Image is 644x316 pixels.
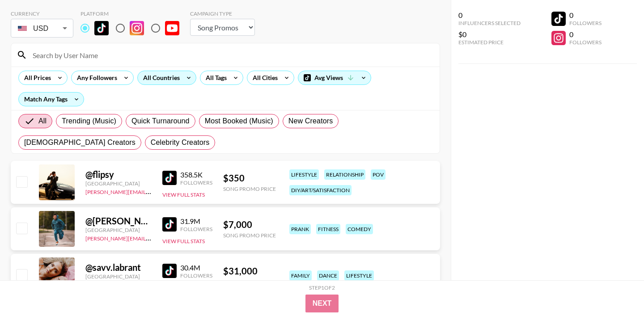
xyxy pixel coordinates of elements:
button: Next [305,295,339,312]
div: 0 [569,30,602,39]
img: TikTok [162,264,177,278]
span: Quick Turnaround [131,116,190,126]
div: Song Promo Price [223,232,276,239]
div: Followers [569,20,602,26]
div: 30.4M [180,263,212,272]
a: [PERSON_NAME][EMAIL_ADDRESS][DOMAIN_NAME] [85,233,218,242]
div: Campaign Type [190,10,255,17]
div: All Tags [200,71,229,84]
img: TikTok [162,217,177,232]
div: fitness [316,224,340,234]
div: $ 31,000 [223,265,276,277]
input: Search by User Name [27,48,434,62]
div: All Countries [138,71,182,84]
div: Song Promo Price [223,278,276,285]
div: lifestyle [344,270,374,281]
div: Match Any Tags [19,93,84,106]
div: Currency [11,10,73,17]
div: @ [PERSON_NAME].[PERSON_NAME] [85,215,152,227]
span: Most Booked (Music) [205,116,273,126]
button: View Full Stats [162,238,205,244]
div: All Cities [247,71,280,84]
div: Influencers Selected [458,20,521,26]
span: New Creators [288,116,333,126]
div: [GEOGRAPHIC_DATA] [85,180,152,187]
div: Followers [569,39,602,46]
div: All Prices [19,71,53,84]
div: $0 [458,30,521,39]
div: Any Followers [72,71,119,84]
img: YouTube [165,21,179,35]
div: Avg Views [298,71,371,84]
button: View Full Stats [162,191,205,198]
div: Estimated Price [458,39,521,46]
div: pov [371,169,386,180]
div: USD [13,21,72,36]
div: @ flipsy [85,169,152,180]
div: Followers [180,179,212,186]
div: Song Promo Price [223,185,276,192]
div: [GEOGRAPHIC_DATA] [85,227,152,233]
div: family [289,270,312,281]
div: 0 [569,11,602,20]
div: Step 1 of 2 [309,284,335,291]
span: Trending (Music) [62,116,116,126]
span: All [38,116,47,126]
div: dance [317,270,339,281]
div: Platform [80,10,186,17]
div: 358.5K [180,170,212,179]
div: 31.9M [180,217,212,226]
img: TikTok [94,21,109,35]
div: [GEOGRAPHIC_DATA] [85,273,152,280]
div: relationship [324,169,365,180]
img: TikTok [162,171,177,185]
img: Instagram [130,21,144,35]
div: lifestyle [289,169,319,180]
div: diy/art/satisfaction [289,185,352,195]
div: @ savv.labrant [85,262,152,273]
div: $ 7,000 [223,219,276,230]
span: [DEMOGRAPHIC_DATA] Creators [24,137,136,148]
div: prank [289,224,311,234]
a: [PERSON_NAME][EMAIL_ADDRESS][DOMAIN_NAME] [85,187,218,195]
div: Followers [180,226,212,232]
div: Followers [180,272,212,279]
div: 0 [458,11,521,20]
span: Celebrity Creators [151,137,210,148]
div: comedy [346,224,373,234]
div: $ 350 [223,173,276,184]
